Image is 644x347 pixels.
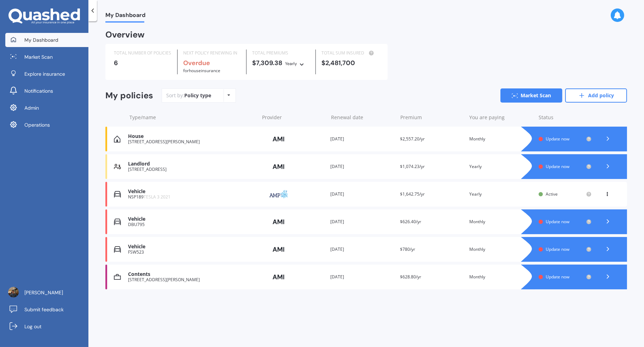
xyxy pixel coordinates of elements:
[469,246,533,253] div: Monthly
[166,92,211,99] div: Sort by:
[5,101,88,115] a: Admin
[128,271,255,277] div: Contents
[114,50,172,57] div: TOTAL NUMBER OF POLICIES
[24,87,53,94] span: Notifications
[261,160,296,173] img: AMI
[114,135,121,143] img: House
[144,194,170,200] span: TESLA 3 2021
[539,114,592,121] div: Status
[129,114,256,121] div: Type/name
[469,191,533,198] div: Yearly
[5,67,88,81] a: Explore insurance
[331,218,394,225] div: [DATE]
[128,277,255,282] div: [STREET_ADDRESS][PERSON_NAME]
[128,250,255,255] div: FSW523
[262,114,326,121] div: Provider
[546,191,558,197] span: Active
[128,139,255,144] div: [STREET_ADDRESS][PERSON_NAME]
[252,50,310,57] div: TOTAL PREMIUMS
[470,114,533,121] div: You are paying
[114,218,121,225] img: Vehicle
[469,273,533,281] div: Monthly
[128,167,255,172] div: [STREET_ADDRESS]
[24,70,65,77] span: Explore insurance
[114,163,121,170] img: Landlord
[321,59,379,66] div: $2,481,700
[128,216,255,222] div: Vehicle
[128,222,255,227] div: DBU795
[183,59,210,67] b: Overdue
[128,161,255,167] div: Landlord
[114,59,172,66] div: 6
[128,195,255,199] div: NSP189
[114,191,121,198] img: Vehicle
[261,270,296,284] img: AMI
[128,133,255,139] div: House
[5,33,88,47] a: My Dashboard
[546,163,569,169] span: Update now
[128,189,255,195] div: Vehicle
[331,114,395,121] div: Renewal date
[321,50,379,57] div: TOTAL SUM INSURED
[546,136,569,142] span: Update now
[128,244,255,250] div: Vehicle
[105,31,145,38] div: Overview
[105,12,145,21] span: My Dashboard
[331,135,394,143] div: [DATE]
[184,92,211,99] div: Policy type
[400,219,421,225] span: $626.40/yr
[331,163,394,170] div: [DATE]
[261,215,296,229] img: AMI
[331,246,394,253] div: [DATE]
[546,246,569,252] span: Update now
[24,289,63,296] span: [PERSON_NAME]
[400,191,425,197] span: $1,642.75/yr
[546,219,569,225] span: Update now
[331,273,394,281] div: [DATE]
[546,274,569,280] span: Update now
[400,274,421,280] span: $628.80/yr
[24,36,58,44] span: My Dashboard
[24,323,41,330] span: Log out
[5,50,88,64] a: Market Scan
[114,273,121,281] img: Contents
[105,91,153,101] div: My policies
[469,135,533,143] div: Monthly
[183,68,220,74] span: for House insurance
[400,163,425,169] span: $1,074.23/yr
[400,136,425,142] span: $2,557.20/yr
[400,114,464,121] div: Premium
[331,191,394,198] div: [DATE]
[5,84,88,98] a: Notifications
[261,243,296,256] img: AMI
[183,50,241,57] div: NEXT POLICY RENEWING IN
[5,285,88,300] a: [PERSON_NAME]
[24,104,39,111] span: Admin
[252,59,310,67] div: $7,309.38
[24,306,64,313] span: Submit feedback
[261,187,296,201] img: AMP
[114,246,121,253] img: Vehicle
[24,121,50,128] span: Operations
[400,246,415,252] span: $780/yr
[8,287,19,297] img: ACg8ocJLa-csUtcL-80ItbA20QSwDJeqfJvWfn8fgM9RBEIPTcSLDHdf=s96-c
[469,218,533,225] div: Monthly
[5,302,88,317] a: Submit feedback
[24,53,53,60] span: Market Scan
[261,132,296,146] img: AMI
[500,88,562,103] a: Market Scan
[469,163,533,170] div: Yearly
[5,118,88,132] a: Operations
[5,319,88,334] a: Log out
[285,60,297,67] div: Yearly
[565,88,627,103] a: Add policy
